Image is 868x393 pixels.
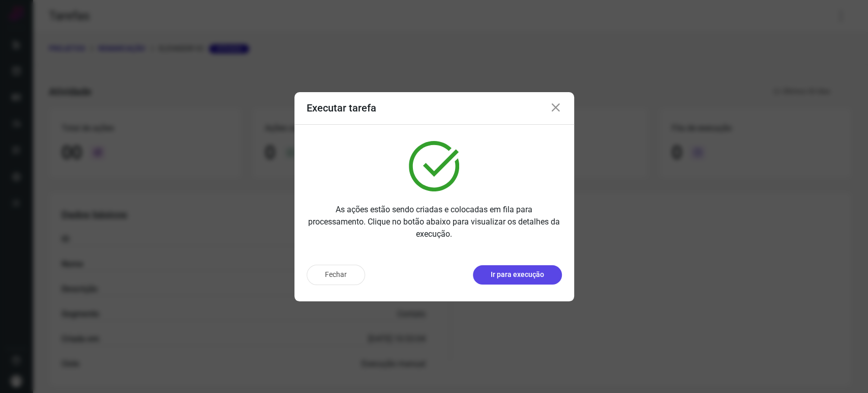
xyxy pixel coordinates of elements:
h3: Executar tarefa [307,102,376,114]
img: verified.svg [409,141,459,191]
button: Fechar [307,265,365,285]
button: Ir para execução [473,265,562,285]
p: As ações estão sendo criadas e colocadas em fila para processamento. Clique no botão abaixo para ... [307,204,562,240]
p: Ir para execução [491,269,544,280]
